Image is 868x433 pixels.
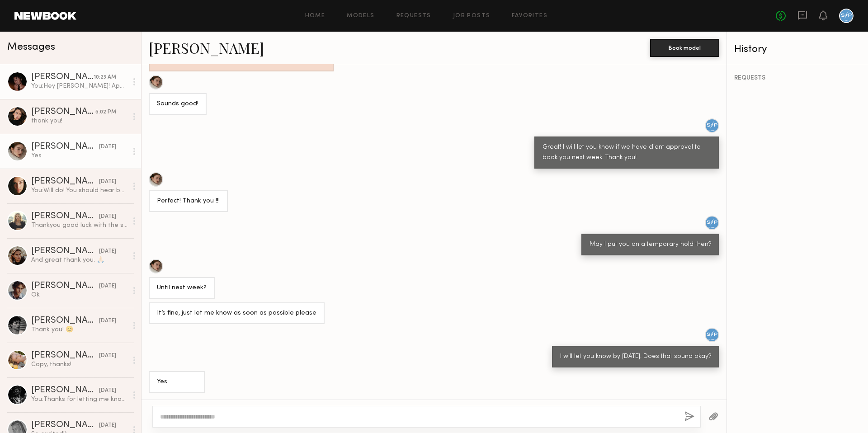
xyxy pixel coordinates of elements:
[31,82,127,90] div: You: Hey [PERSON_NAME]! Apologies, but we have already filled the role.
[99,317,116,325] div: [DATE]
[305,13,325,19] a: Home
[31,325,127,334] div: Thank you! 😊
[99,282,116,291] div: [DATE]
[31,351,99,360] div: [PERSON_NAME]
[31,421,99,430] div: [PERSON_NAME]
[157,377,197,387] div: Yes
[396,13,431,19] a: Requests
[157,283,207,293] div: Until next week?
[31,316,99,325] div: [PERSON_NAME]
[734,44,861,55] div: History
[31,221,127,230] div: Thankyou good luck with the shoot the 24th !!
[94,73,116,82] div: 10:23 AM
[31,291,127,299] div: Ok
[542,142,711,163] div: Great! I will let you know if we have client approval to book you next week. Thank you!
[149,38,264,57] a: [PERSON_NAME]
[7,42,55,52] span: Messages
[99,352,116,360] div: [DATE]
[31,108,95,117] div: [PERSON_NAME]
[157,99,198,109] div: Sounds good!
[734,75,861,81] div: REQUESTS
[31,282,99,291] div: [PERSON_NAME]
[99,212,116,221] div: [DATE]
[31,177,99,186] div: [PERSON_NAME]
[31,142,99,151] div: [PERSON_NAME]
[31,73,94,82] div: [PERSON_NAME]
[31,386,99,395] div: [PERSON_NAME]
[157,196,220,207] div: Perfect! Thank you !!!
[157,308,316,319] div: It’s fine, just let me know as soon as possible please
[31,212,99,221] div: [PERSON_NAME]
[590,240,711,250] div: May I put you on a temporary hold then?
[650,39,719,57] button: Book model
[99,178,116,186] div: [DATE]
[31,151,127,160] div: Yes
[99,143,116,151] div: [DATE]
[99,247,116,256] div: [DATE]
[31,256,127,264] div: And great thank you. 🙏🏻
[95,108,116,117] div: 5:02 PM
[31,247,99,256] div: [PERSON_NAME]
[99,386,116,395] div: [DATE]
[650,43,719,51] a: Book model
[453,13,491,19] a: Job Posts
[31,186,127,195] div: You: Will do! You should hear back from me by [DATE]
[31,360,127,369] div: Copy, thanks!
[512,13,547,19] a: Favorites
[560,352,711,362] div: I will let you know by [DATE]. Does that sound okay?
[99,421,116,430] div: [DATE]
[347,13,374,19] a: Models
[31,117,127,125] div: thank you!
[31,395,127,404] div: You: Thanks for letting me know! We are set for the 24th, so that's okay. Appreciate it and good ...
